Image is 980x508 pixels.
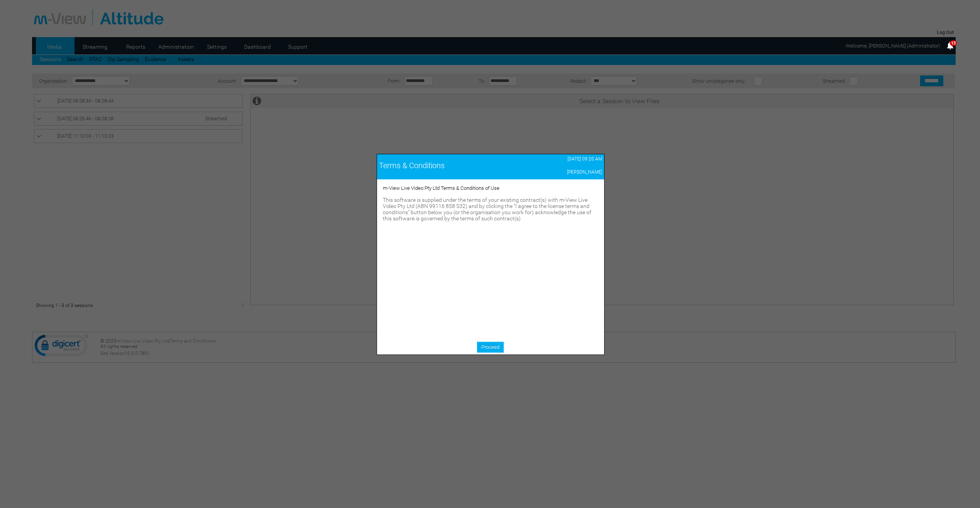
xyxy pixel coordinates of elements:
div: Terms & Conditions [379,161,521,170]
span: 13 [950,40,957,46]
td: [PERSON_NAME] [522,167,604,177]
td: [DATE] 09:20 AM [522,154,604,164]
span: m-View Live Video Pty Ltd Terms & Conditions of Use [383,185,499,191]
a: Proceed [477,342,504,353]
img: bell25.png [946,41,955,50]
span: This software is supplied under the terms of your existing contract(s) with m-View Live Video Pty... [383,197,591,222]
